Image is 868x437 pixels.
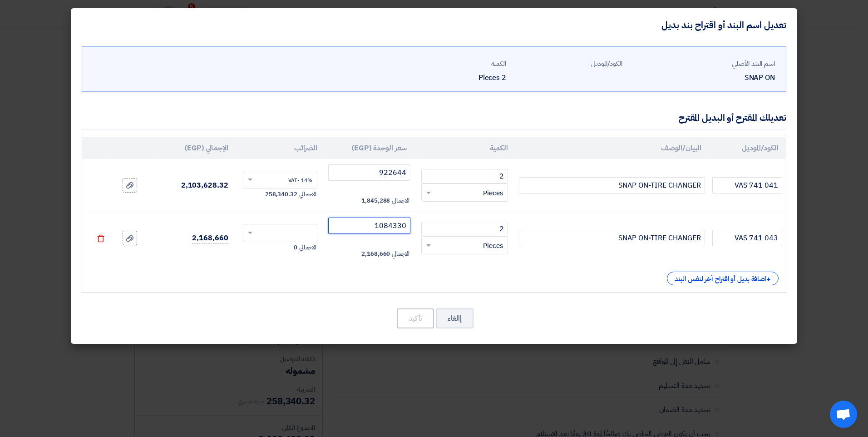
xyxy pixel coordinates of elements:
[299,243,316,252] span: الاجمالي
[421,222,508,236] input: RFQ_STEP1.ITEMS.2.AMOUNT_TITLE
[243,171,318,189] ng-select: VAT
[294,243,297,252] span: 0
[661,19,786,31] h4: تعديل اسم البند أو اقتراح بند بديل
[299,190,316,199] span: الاجمالي
[328,164,410,181] input: أدخل سعر الوحدة
[513,59,622,69] div: الكود/الموديل
[712,230,782,246] input: الموديل
[679,111,786,124] div: تعديلك المقترح أو البديل المقترح
[483,188,503,199] span: Pieces
[325,137,414,159] th: سعر الوحدة (EGP)
[361,196,390,205] span: 1,845,288
[392,249,409,258] span: الاجمالي
[630,59,775,69] div: اسم البند الأصلي
[436,308,473,328] button: إالغاء
[397,308,434,328] button: تأكيد
[667,272,779,285] div: اضافة بديل أو اقتراح آخر لنفس البند
[830,401,857,428] div: Open chat
[265,190,297,199] span: 258,340.32
[153,137,235,159] th: الإجمالي (EGP)
[361,249,390,258] span: 2,168,660
[414,137,515,159] th: الكمية
[236,137,325,159] th: الضرائب
[712,177,782,194] input: الموديل
[630,72,775,83] div: SNAP ON
[515,137,709,159] th: البيان/الوصف
[421,169,508,184] input: RFQ_STEP1.ITEMS.2.AMOUNT_TITLE
[483,241,503,251] span: Pieces
[392,196,409,205] span: الاجمالي
[519,230,705,246] input: Add Item Description
[519,177,705,194] input: Add Item Description
[397,72,506,83] div: 2 Pieces
[192,233,228,244] span: 2,168,660
[709,137,786,159] th: الكود/الموديل
[766,274,771,285] span: +
[397,59,506,69] div: الكمية
[328,218,410,234] input: أدخل سعر الوحدة
[181,180,228,191] span: 2,103,628.32
[243,224,318,242] ng-select: VAT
